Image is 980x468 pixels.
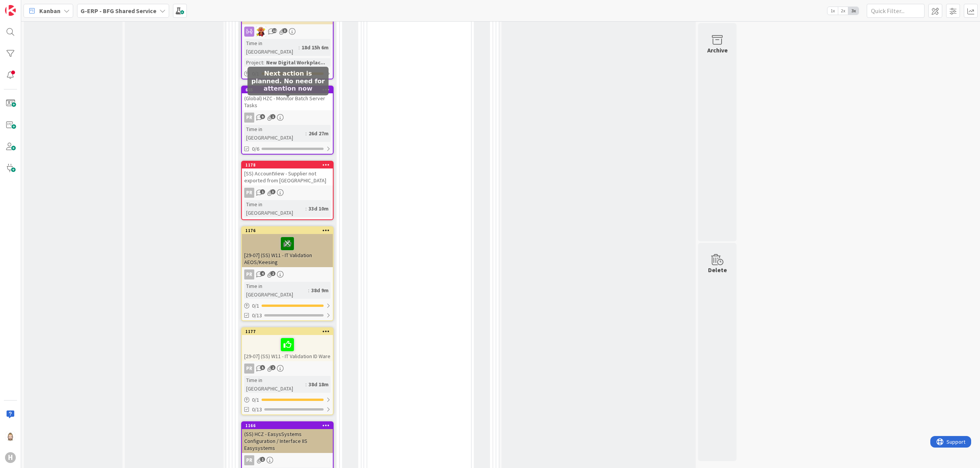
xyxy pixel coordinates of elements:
[5,431,16,441] img: Rv
[300,43,331,52] div: 18d 15h 6m
[81,7,156,15] b: G-ERP - BFG Shared Service
[241,161,334,220] a: 1178[SS) AccountView - Supplier not exported from [GEOGRAPHIC_DATA]PRTime in [GEOGRAPHIC_DATA]:33...
[242,113,333,123] div: PR
[838,7,848,15] span: 2x
[272,28,277,33] span: 12
[244,125,305,142] div: Time in [GEOGRAPHIC_DATA]
[242,328,333,361] div: 1177[29-07] (SS) W11 - IT Validation ID Ware
[242,422,333,453] div: 1166(SS) HCZ - EasysSystems Configuration / Interface IIS Easysystems
[707,45,728,55] div: Archive
[305,380,307,389] span: :
[305,204,307,213] span: :
[256,27,266,37] img: LC
[242,69,333,79] div: 0/1
[305,129,307,138] span: :
[270,114,275,119] span: 1
[242,455,333,465] div: PR
[242,364,333,374] div: PR
[244,200,305,217] div: Time in [GEOGRAPHIC_DATA]
[245,329,333,334] div: 1177
[252,406,262,414] span: 0/13
[244,455,254,465] div: PR
[242,86,333,93] div: 665
[244,58,263,67] div: Project
[307,380,331,389] div: 38d 18m
[244,364,254,374] div: PR
[264,58,327,67] div: New Digital Workplac...
[270,271,275,276] span: 2
[16,1,35,10] span: Support
[241,86,334,155] a: 665(Global) HZC - Monitor Batch Server TasksPRTime in [GEOGRAPHIC_DATA]:26d 27m0/6
[242,162,333,168] div: 1178
[245,87,333,93] div: 665
[242,162,333,185] div: 1178[SS) AccountView - Supplier not exported from [GEOGRAPHIC_DATA]
[260,114,265,119] span: 9
[242,188,333,198] div: PR
[242,27,333,37] div: LC
[5,5,16,16] img: Visit kanbanzone.com
[242,269,333,279] div: PR
[827,7,838,15] span: 1x
[39,6,60,15] span: Kanban
[244,113,254,123] div: PR
[252,145,259,153] span: 0/6
[5,452,16,463] div: H
[241,226,334,321] a: 1176[29-07] (SS) W11 - IT Validation AEOS/KeesingPRTime in [GEOGRAPHIC_DATA]:38d 9m0/10/13
[260,365,265,370] span: 5
[242,227,333,234] div: 1176
[270,365,275,370] span: 2
[242,301,333,311] div: 0/1
[244,282,308,299] div: Time in [GEOGRAPHIC_DATA]
[242,168,333,185] div: [SS) AccountView - Supplier not exported from [GEOGRAPHIC_DATA]
[260,189,265,194] span: 1
[244,376,305,393] div: Time in [GEOGRAPHIC_DATA]
[241,327,334,415] a: 1177[29-07] (SS) W11 - IT Validation ID WarePRTime in [GEOGRAPHIC_DATA]:38d 18m0/10/13
[307,129,331,138] div: 26d 27m
[307,204,331,213] div: 33d 10m
[242,93,333,110] div: (Global) HZC - Monitor Batch Server Tasks
[244,188,254,198] div: PR
[242,335,333,361] div: [29-07] (SS) W11 - IT Validation ID Ware
[242,227,333,267] div: 1176[29-07] (SS) W11 - IT Validation AEOS/Keesing
[242,328,333,335] div: 1177
[245,228,333,233] div: 1176
[245,423,333,428] div: 1166
[245,162,333,168] div: 1178
[263,58,264,67] span: :
[242,234,333,267] div: [29-07] (SS) W11 - IT Validation AEOS/Keesing
[708,265,727,274] div: Delete
[242,395,333,405] div: 0/1
[244,269,254,279] div: PR
[309,286,331,295] div: 38d 9m
[242,429,333,453] div: (SS) HCZ - EasysSystems Configuration / Interface IIS Easysystems
[242,422,333,429] div: 1166
[251,70,326,93] h5: Next action is planned. No need for attention now
[252,302,259,310] span: 0 / 1
[299,43,300,52] span: :
[252,396,259,404] span: 0 / 1
[252,311,262,320] span: 0/13
[848,7,859,15] span: 3x
[282,28,287,33] span: 3
[242,86,333,110] div: 665(Global) HZC - Monitor Batch Server Tasks
[308,286,309,295] span: :
[260,457,265,462] span: 1
[260,271,265,276] span: 4
[244,39,299,56] div: Time in [GEOGRAPHIC_DATA]
[270,189,275,194] span: 3
[867,4,925,18] input: Quick Filter...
